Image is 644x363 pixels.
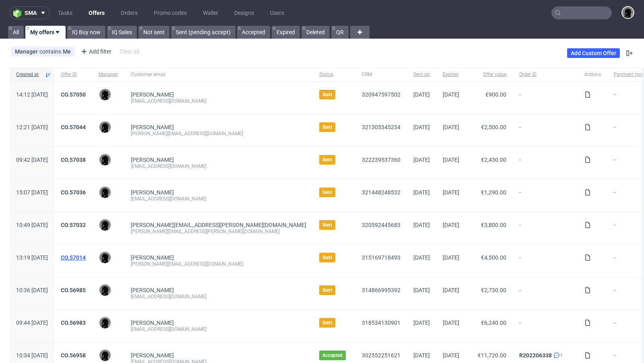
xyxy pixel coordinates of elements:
a: IQ Sales [107,26,137,39]
span: Sent [322,222,332,228]
img: Dawid Urbanowicz [622,7,634,18]
span: [DATE] [413,189,430,196]
a: CO.56985 [61,287,86,293]
span: €11,720.00 [478,352,506,359]
span: sma [25,10,37,16]
a: 322239537360 [362,157,400,163]
a: Sent (pending accept) [171,26,235,39]
span: Sent [322,287,332,293]
span: [DATE] [413,157,430,163]
button: sma [10,6,50,19]
span: contains [39,48,63,55]
span: Offer ID [61,71,86,78]
span: [DATE] [443,254,459,261]
a: 321448248532 [362,189,400,196]
a: Promo codes [149,6,192,19]
span: Sent [322,320,332,326]
span: Status [319,71,349,78]
a: My offers [25,26,66,39]
span: Sent [322,254,332,261]
a: Add Custom Offer [567,48,620,58]
a: IQ Buy now [67,26,105,39]
a: CO.56958 [61,352,86,359]
div: [EMAIL_ADDRESS][DOMAIN_NAME] [131,196,306,202]
span: [DATE] [413,91,430,98]
a: CO.57050 [61,91,86,98]
a: Designs [229,6,259,19]
a: CO.57038 [61,157,86,163]
span: Manager [99,71,118,78]
div: Me [63,48,71,55]
span: - [614,189,644,202]
a: 314866995392 [362,287,400,293]
span: [DATE] [443,352,459,359]
a: R202206338 [519,352,552,359]
span: Sent [322,189,332,196]
span: 13:19 [DATE] [16,254,48,261]
span: - [519,254,572,267]
a: 320947597502 [362,91,400,98]
span: - [614,222,644,235]
span: [DATE] [443,157,459,163]
div: [EMAIL_ADDRESS][DOMAIN_NAME] [131,293,306,300]
a: 321305345234 [362,124,400,130]
span: Order ID [519,71,572,78]
span: Payment type [614,71,644,78]
span: [DATE] [413,320,430,326]
img: Dawid Urbanowicz [99,350,111,361]
a: CO.57036 [61,189,86,196]
a: [PERSON_NAME] [131,287,174,293]
span: €3,800.00 [481,222,506,228]
span: [DATE] [443,124,459,130]
span: - [519,157,572,169]
a: Tasks [53,6,77,19]
span: - [614,320,644,332]
span: Manager [15,48,39,55]
img: Dawid Urbanowicz [99,285,111,296]
span: 10:34 [DATE] [16,352,48,359]
span: [DATE] [443,91,459,98]
span: €2,500.00 [481,124,506,130]
a: [PERSON_NAME] [131,320,174,326]
a: Offers [84,6,109,19]
a: QR [331,26,349,39]
a: [PERSON_NAME] [131,157,174,163]
span: 10:36 [DATE] [16,287,48,293]
span: Customer email [131,71,306,78]
div: [PERSON_NAME][EMAIL_ADDRESS][DOMAIN_NAME] [131,261,306,267]
span: Accepted [322,352,343,359]
span: €4,500.00 [481,254,506,261]
a: CO.56983 [61,320,86,326]
div: [EMAIL_ADDRESS][DOMAIN_NAME] [131,163,306,169]
a: 1 [552,352,563,359]
a: [PERSON_NAME] [131,352,174,359]
span: €6,240.00 [481,320,506,326]
span: Sent [322,91,332,98]
span: [DATE] [443,320,459,326]
img: Dawid Urbanowicz [99,122,111,133]
span: 09:42 [DATE] [16,157,48,163]
a: [PERSON_NAME] [131,189,174,196]
img: Dawid Urbanowicz [99,187,111,198]
div: [PERSON_NAME][EMAIL_ADDRESS][DOMAIN_NAME] [131,130,306,137]
a: Not sent [138,26,169,39]
img: logo [13,8,25,18]
span: €900.00 [485,91,506,98]
a: Wallet [198,6,223,19]
span: [DATE] [413,124,430,130]
div: [EMAIL_ADDRESS][DOMAIN_NAME] [131,98,306,104]
a: Orders [116,6,142,19]
span: - [519,91,572,104]
a: [PERSON_NAME] [131,91,174,98]
a: CO.57014 [61,254,86,261]
a: [PERSON_NAME] [131,124,174,130]
span: 12:21 [DATE] [16,124,48,130]
a: All [8,26,24,39]
img: Dawid Urbanowicz [99,252,111,263]
span: - [614,287,644,300]
span: Created at [16,71,41,78]
span: [DATE] [443,222,459,228]
a: Accepted [237,26,270,39]
span: €2,430.00 [481,157,506,163]
span: 10:49 [DATE] [16,222,48,228]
